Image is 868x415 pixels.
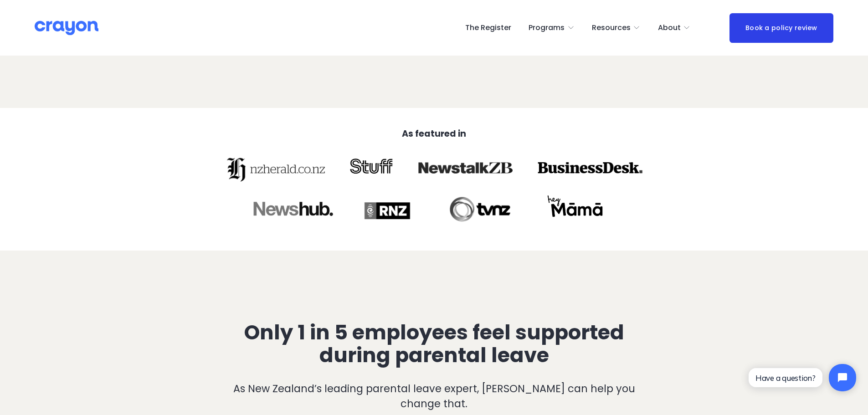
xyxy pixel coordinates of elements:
[402,128,466,140] strong: As featured in
[729,13,833,43] a: Book a policy review
[465,20,511,35] a: The Register
[217,381,651,412] p: As New Zealand’s leading parental leave expert, [PERSON_NAME] can help you change that.
[244,318,629,369] span: Only 1 in 5 employees feel supported during parental leave
[529,20,575,35] a: folder dropdown
[741,356,864,399] iframe: Tidio Chat
[658,20,691,35] a: folder dropdown
[529,21,565,35] span: Programs
[592,20,641,35] a: folder dropdown
[658,21,681,35] span: About
[592,21,631,35] span: Resources
[35,20,98,36] img: Crayon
